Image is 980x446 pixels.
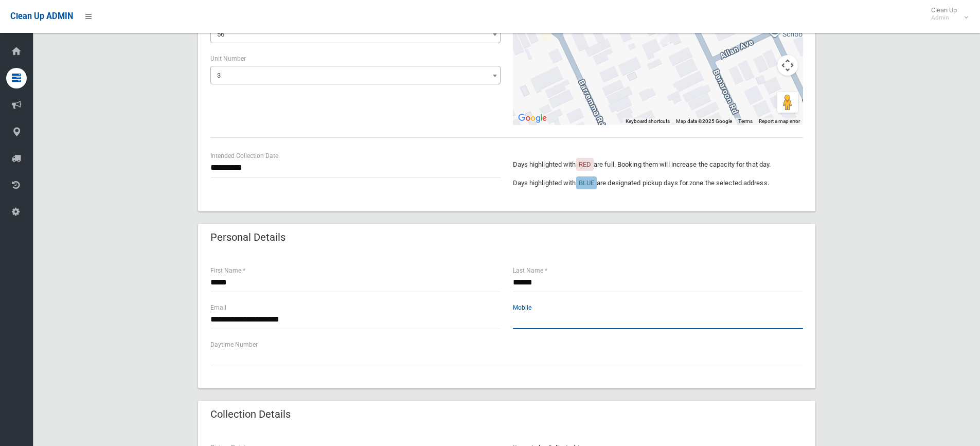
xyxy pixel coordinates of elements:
a: Report a map error [759,118,800,124]
span: 3 [210,66,501,84]
span: 56 [213,27,498,42]
span: 56 [217,30,224,38]
a: Open this area in Google Maps (opens a new window) [515,112,549,125]
span: Clean Up ADMIN [10,11,73,21]
span: BLUE [579,179,594,187]
span: RED [579,160,591,168]
header: Personal Details [198,227,298,247]
p: Days highlighted with are full. Booking them will increase the capacity for that day. [513,158,803,171]
span: Clean Up [926,6,967,22]
header: Collection Details [198,404,303,424]
span: 56 [210,25,501,43]
button: Map camera controls [777,55,798,76]
small: Admin [931,14,957,22]
span: Map data ©2025 Google [676,118,732,124]
button: Keyboard shortcuts [626,118,670,125]
img: Google [515,112,549,125]
span: 3 [217,72,221,79]
span: 3 [213,68,498,83]
p: Days highlighted with are designated pickup days for zone the selected address. [513,177,803,189]
div: 3/56 Benaroon Road, LAKEMBA NSW 2195 [657,27,670,44]
button: Drag Pegman onto the map to open Street View [777,92,798,113]
a: Terms (opens in new tab) [738,118,753,124]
